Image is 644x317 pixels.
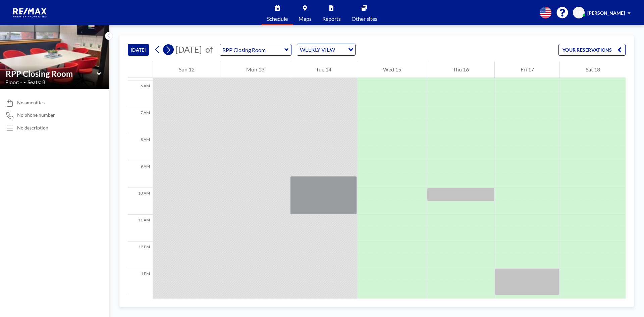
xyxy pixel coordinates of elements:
[290,61,357,78] div: Tue 14
[128,107,153,134] div: 7 AM
[495,61,559,78] div: Fri 17
[576,10,582,16] span: LB
[128,242,153,268] div: 12 PM
[128,44,149,56] button: [DATE]
[17,125,48,131] div: No description
[220,44,284,55] input: RPP Closing Room
[128,134,153,161] div: 8 AM
[357,61,427,78] div: Wed 15
[128,161,153,188] div: 9 AM
[558,44,626,56] button: YOUR RESERVATIONS
[5,79,22,86] span: Floor: -
[267,16,288,21] span: Schedule
[220,61,290,78] div: Mon 13
[297,44,355,55] div: Search for option
[175,44,202,54] span: [DATE]
[299,16,312,21] span: Maps
[128,268,153,295] div: 1 PM
[17,100,45,106] span: No amenities
[205,44,213,55] span: of
[427,61,494,78] div: Thu 16
[587,10,625,16] span: [PERSON_NAME]
[128,188,153,215] div: 10 AM
[337,45,344,54] input: Search for option
[322,16,341,21] span: Reports
[560,61,626,78] div: Sat 18
[352,16,377,21] span: Other sites
[128,81,153,107] div: 6 AM
[28,79,45,86] span: Seats: 8
[299,45,336,54] span: WEEKLY VIEW
[11,6,50,19] img: organization-logo
[24,80,26,85] span: •
[17,112,55,118] span: No phone number
[153,61,220,78] div: Sun 12
[128,215,153,242] div: 11 AM
[6,69,97,78] input: RPP Closing Room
